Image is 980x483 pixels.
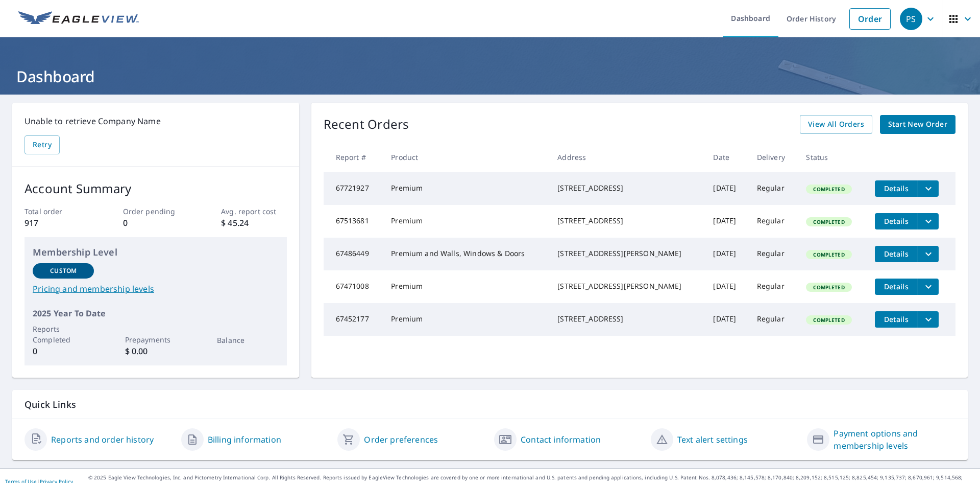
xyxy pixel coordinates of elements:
th: Status [798,142,867,172]
td: [DATE] [705,270,748,303]
th: Report # [324,142,383,172]
button: filesDropdownBtn-67513681 [918,213,939,229]
p: Quick Links [24,398,955,411]
span: Start New Order [888,118,947,131]
th: Product [383,142,549,172]
p: 917 [24,217,90,229]
th: Date [705,142,748,172]
span: Completed [807,186,850,193]
td: [DATE] [705,238,748,270]
a: Contact information [521,433,601,446]
p: Reports Completed [33,324,94,345]
td: Regular [749,172,798,205]
a: Billing information [208,433,281,446]
h1: Dashboard [12,66,968,87]
button: detailsBtn-67721927 [875,180,918,197]
img: EV Logo [18,11,139,27]
button: filesDropdownBtn-67721927 [918,180,939,197]
span: Completed [807,218,850,225]
td: 67721927 [324,172,383,205]
button: filesDropdownBtn-67452177 [918,311,939,328]
span: Details [881,216,912,226]
span: Details [881,282,912,291]
p: Order pending [123,206,188,217]
div: [STREET_ADDRESS] [557,183,697,193]
div: [STREET_ADDRESS][PERSON_NAME] [557,281,697,291]
p: Account Summary [24,179,287,198]
td: Premium [383,172,549,205]
p: Prepayments [125,334,186,345]
td: 67471008 [324,270,383,303]
span: Completed [807,251,850,258]
td: [DATE] [705,172,748,205]
td: Regular [749,238,798,270]
p: $ 45.24 [221,217,286,229]
span: View All Orders [808,118,864,131]
div: [STREET_ADDRESS][PERSON_NAME] [557,248,697,259]
td: 67513681 [324,205,383,238]
button: Retry [24,135,60,154]
a: View All Orders [800,115,872,134]
a: Start New Order [880,115,955,134]
p: 0 [33,345,94,357]
button: detailsBtn-67486449 [875,246,918,262]
div: [STREET_ADDRESS] [557,314,697,324]
span: Retry [33,139,52,151]
p: Custom [50,266,77,275]
button: filesDropdownBtn-67471008 [918,279,939,295]
td: [DATE] [705,303,748,336]
td: Regular [749,205,798,238]
p: Avg. report cost [221,206,286,217]
button: detailsBtn-67452177 [875,311,918,328]
a: Pricing and membership levels [33,283,279,295]
span: Details [881,183,912,193]
p: Membership Level [33,245,279,259]
td: Premium [383,303,549,336]
span: Details [881,314,912,324]
a: Order preferences [364,433,438,446]
a: Text alert settings [677,433,748,446]
p: 2025 Year To Date [33,307,279,319]
th: Address [549,142,705,172]
td: 67452177 [324,303,383,336]
td: Premium and Walls, Windows & Doors [383,238,549,270]
td: Regular [749,270,798,303]
th: Delivery [749,142,798,172]
p: Unable to retrieve Company Name [24,115,287,127]
button: detailsBtn-67513681 [875,213,918,229]
td: Premium [383,270,549,303]
span: Details [881,249,912,259]
a: Order [849,8,891,30]
p: Recent Orders [324,115,409,134]
p: 0 [123,217,188,229]
td: [DATE] [705,205,748,238]
td: 67486449 [324,238,383,270]
p: Total order [24,206,90,217]
span: Completed [807,316,850,324]
div: PS [900,8,922,30]
div: [STREET_ADDRESS] [557,216,697,226]
a: Reports and order history [51,433,154,446]
td: Regular [749,303,798,336]
td: Premium [383,205,549,238]
p: Balance [217,335,278,346]
button: detailsBtn-67471008 [875,279,918,295]
p: $ 0.00 [125,345,186,357]
button: filesDropdownBtn-67486449 [918,246,939,262]
a: Payment options and membership levels [834,427,955,452]
span: Completed [807,284,850,291]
